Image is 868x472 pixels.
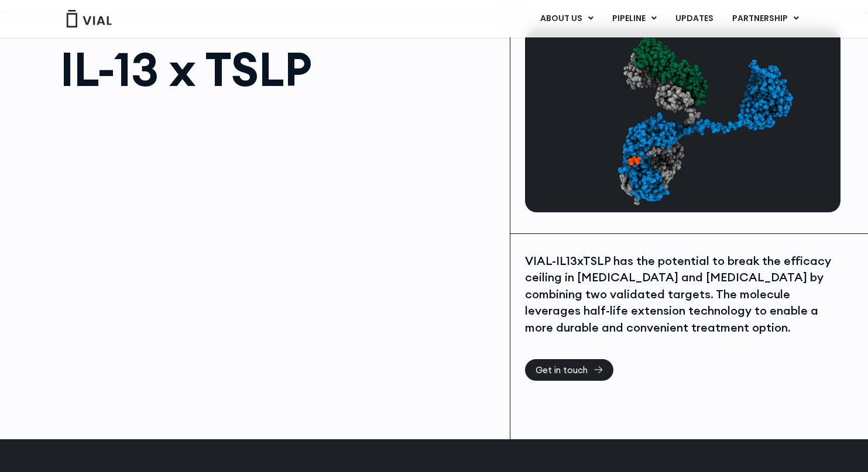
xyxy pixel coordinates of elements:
[723,9,808,29] a: PARTNERSHIPMenu Toggle
[603,9,665,29] a: PIPELINEMenu Toggle
[536,366,588,374] span: Get in touch
[66,10,112,27] img: Vial Logo
[60,46,499,92] h1: IL-13 x TSLP
[525,359,613,381] a: Get in touch
[525,253,838,336] div: VIAL-IL13xTSLP has the potential to break the efficacy ceiling in [MEDICAL_DATA] and [MEDICAL_DAT...
[531,9,602,29] a: ABOUT USMenu Toggle
[666,9,722,29] a: UPDATES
